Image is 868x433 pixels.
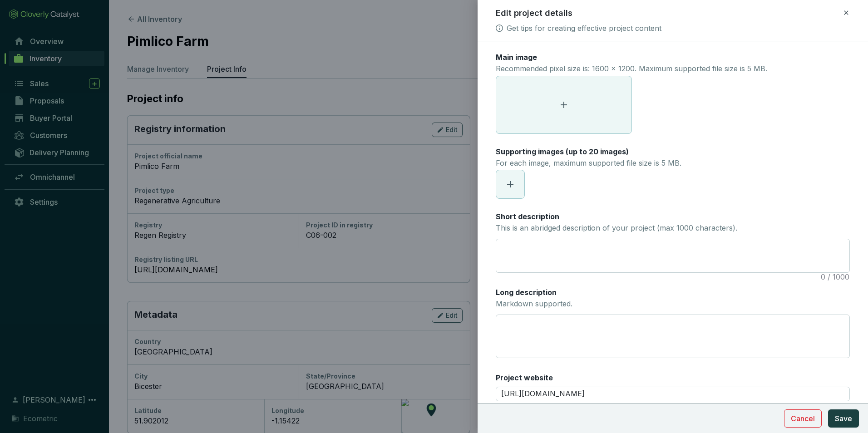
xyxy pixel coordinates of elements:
[496,299,572,308] span: supported.
[496,223,737,233] p: This is an abridged description of your project (max 1000 characters).
[496,287,557,297] label: Long description
[496,52,537,62] label: Main image
[496,7,572,19] h2: Edit project details
[828,409,859,428] button: Save
[496,147,629,157] label: Supporting images (up to 20 images)
[791,413,815,424] span: Cancel
[496,158,681,168] p: For each image, maximum supported file size is 5 MB.
[496,64,767,74] p: Recommended pixel size is: 1600 x 1200. Maximum supported file size is 5 MB.
[507,23,661,34] a: Get tips for creating effective project content
[496,299,533,308] a: Markdown
[496,373,553,383] label: Project website
[835,413,852,424] span: Save
[496,212,559,221] label: Short description
[784,409,822,428] button: Cancel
